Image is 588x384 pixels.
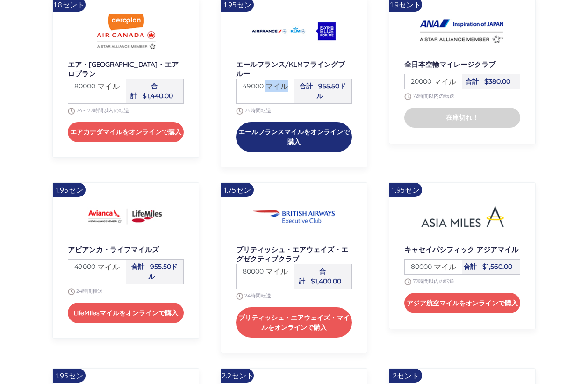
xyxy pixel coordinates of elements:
[222,371,254,380] font: 2.2セント
[74,309,178,317] font: LifeMilesマイルをオンラインで購入
[420,198,504,235] img: キャセイパシフィック航空のアジアマイルをオンラインで購入
[316,82,346,100] font: 955.50ドル
[84,198,168,235] img: Avianca LifeMiles航空マイルをオンラインで購入
[434,262,456,271] font: マイル
[392,185,420,209] font: 1.95セント
[413,278,454,285] font: 72時間以内の転送
[252,13,336,50] img: エールフランス/KLMフライングブルー航空マイルをオンラインで購入
[236,60,345,78] font: エールフランス/KLMフライングブルー
[148,262,178,281] font: 955.50ドル
[56,185,83,209] font: 1.95セント
[404,60,495,69] font: 全日本空輸マイレージクラブ
[265,267,288,276] font: マイル
[68,108,75,115] img: schedule.png
[244,293,271,299] font: 24時間転送
[143,92,173,100] font: $1,440.00
[265,81,288,91] font: マイル
[238,128,350,146] font: エールフランスマイルをオンラインで購入
[76,107,129,114] font: 24～72時間以内の転送
[407,299,518,307] font: アジア航空マイルをオンラインで購入
[68,122,184,142] button: エアカナダマイルをオンラインで購入
[404,108,520,128] button: 在庫切れ！
[131,262,144,271] font: 合計
[97,81,120,91] font: マイル
[70,128,181,136] font: エアカナダマイルをオンラインで購入
[434,77,456,86] font: マイル
[446,113,479,122] font: 在庫切れ！
[238,313,350,332] font: ブリティッシュ・エアウェイズ・マイルをオンラインで購入
[68,245,159,254] font: アビアンカ・ライフマイルズ
[404,245,518,254] font: キャセイパシフィック アジアマイル
[68,60,179,78] font: エア・[GEOGRAPHIC_DATA]・エアロプラン
[311,277,341,285] font: $1,400.00
[236,293,243,300] img: schedule.png
[252,198,336,235] img: ブリティッシュ・エアウェイズ・エグゼクティブクラブの航空マイルをオンラインで購入
[244,107,271,114] font: 24時間転送
[224,185,251,209] font: 1.75セント
[404,93,411,100] img: schedule.png
[68,303,184,323] button: LifeMilesマイルをオンラインで購入
[236,307,352,337] button: ブリティッシュ・エアウェイズ・マイルをオンラインで購入
[236,122,352,152] button: エールフランスマイルをオンラインで購入
[420,13,504,50] img: 全日空マイレージクラブの航空会社マイルをオンラインで購入
[484,77,510,86] font: $380.00
[84,13,168,50] img: エア・カナダ エアロプランの航空マイルをオンラインで購入
[300,82,313,90] font: 合計
[404,278,411,285] img: schedule.png
[482,262,512,271] font: $1,560.00
[236,245,348,263] font: ブリティッシュ・エアウェイズ・エグゼクティブクラブ
[68,288,75,295] img: schedule.png
[97,262,120,271] font: マイル
[76,288,103,295] font: 24時間転送
[464,262,477,271] font: 合計
[236,108,243,115] img: schedule.png
[413,93,454,99] font: 72時間以内の転送
[466,77,479,86] font: 合計
[404,293,520,313] button: アジア航空マイルをオンラインで購入
[393,371,419,380] font: 2セント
